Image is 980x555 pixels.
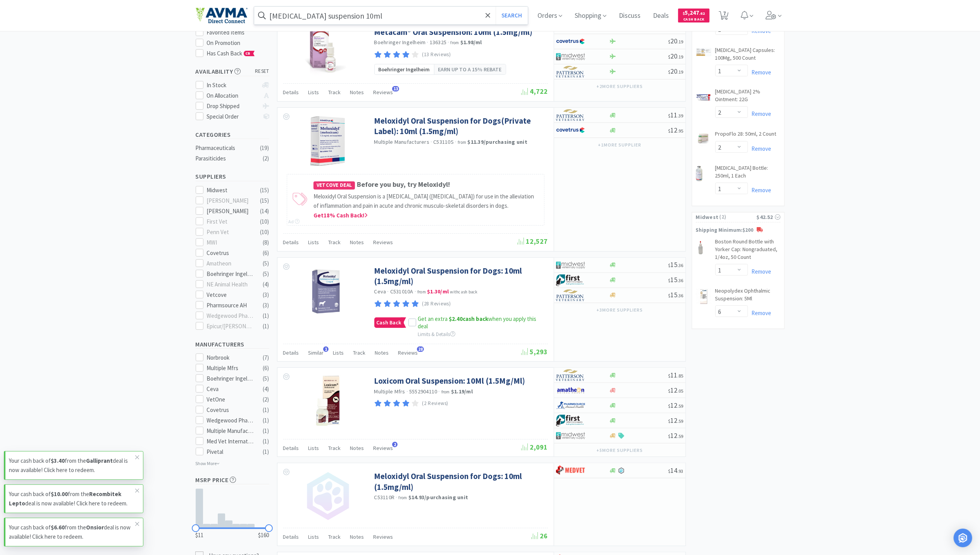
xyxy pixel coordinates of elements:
[207,196,255,205] div: [PERSON_NAME]
[51,490,68,498] strong: $10.00
[329,89,341,96] span: Track
[715,130,777,141] a: PropoFlo 28: 50ml, 2 Count
[388,288,389,295] span: ·
[430,39,447,46] span: 136325
[196,154,258,163] div: Parasiticides
[207,238,255,247] div: MWI
[263,437,269,446] div: ( 1 )
[207,447,255,457] div: Pivetal
[260,196,269,205] div: ( 15 )
[374,27,533,37] a: Metacam® Oral Suspension: 10ml (1.5mg/ml)
[748,27,772,34] a: Remove
[439,388,440,395] span: ·
[308,445,319,452] span: Lists
[207,437,255,446] div: Med Vet International Direct
[350,445,364,452] span: Notes
[374,494,395,501] span: C53110R
[207,50,255,57] span: Has Cash Back
[748,309,772,317] a: Remove
[283,445,299,452] span: Details
[9,456,135,475] p: Your cash back of from the deal is now available! Click here to redeem.
[450,289,478,295] span: with cash back
[715,164,780,183] a: [MEDICAL_DATA] Bottle: 250ml, 1 Each
[207,102,258,111] div: Drop Shipped
[260,207,269,216] div: ( 14 )
[263,154,269,163] div: ( 2 )
[263,259,269,268] div: ( 5 )
[374,445,393,452] span: Reviews
[396,494,397,501] span: ·
[556,274,585,286] img: 67d67680309e4a0bb49a5ff0391dcc42_6.png
[399,495,407,500] span: from
[207,217,255,226] div: First Vet
[592,81,646,92] button: +2more suppliers
[296,27,359,77] img: d904b552f7cc45f089e741c5e428a2a6_355562.png
[398,349,418,356] span: Reviews
[207,38,269,48] div: On Promotion
[207,28,269,37] div: Favorited Items
[409,388,437,395] span: 5552904110
[283,349,299,356] span: Details
[668,388,671,394] span: $
[748,69,772,76] a: Remove
[668,371,684,379] span: 11
[196,531,204,540] span: $11
[748,145,772,152] a: Remove
[522,347,548,356] span: 5,293
[263,426,269,436] div: ( 1 )
[207,81,258,90] div: In Stock
[406,388,408,395] span: ·
[323,346,329,352] span: 1
[556,290,585,301] img: f5e969b455434c6296c6d81ef179fa71_3.png
[418,315,537,330] span: Get an extra when you apply this deal
[258,531,269,540] span: $160
[207,353,255,362] div: Norbrook
[313,179,540,190] h4: Before you buy, try Meloxidyl!
[329,533,341,540] span: Track
[207,322,255,331] div: Epicur/[PERSON_NAME]
[678,373,684,379] span: . 85
[260,217,269,226] div: ( 10 )
[668,39,671,45] span: $
[196,130,269,139] h5: Categories
[518,237,548,246] span: 12,527
[207,405,255,415] div: Covetrus
[449,315,489,322] strong: cash back
[196,476,269,484] h5: MSRP Price
[417,346,424,352] span: 28
[678,54,684,60] span: . 19
[374,39,426,46] a: Boehringer Ingelheim
[374,138,430,145] a: Multiple Manufacturers
[441,389,450,395] span: from
[556,124,585,136] img: 77fca1acd8b6420a9015268ca798ef17_1.png
[556,465,585,476] img: bdd3c0f4347043b9a893056ed883a29a_120.png
[668,277,671,283] span: $
[207,384,255,394] div: Ceva
[308,349,324,356] span: Similar
[263,384,269,394] div: ( 4 )
[678,69,684,75] span: . 19
[715,238,780,264] a: Boston Round Bottle with Yorker Cap: Nongraduated, 1/4oz, 50 Count
[496,7,528,24] button: Search
[448,39,449,46] span: ·
[283,89,299,96] span: Details
[207,290,255,300] div: Vetcove
[283,239,299,246] span: Details
[683,9,705,16] span: 5,247
[207,248,255,258] div: Covetrus
[668,128,671,134] span: $
[313,212,368,219] span: Get 18 % Cash Back!
[207,311,255,321] div: Wedgewood Pharmacy
[715,287,780,305] a: Neopolydex Ophthalmic Suspension: 5Ml
[207,228,255,237] div: Penn Vet
[308,89,319,96] span: Lists
[683,11,685,16] span: $
[9,523,135,541] p: Your cash back of from the deal is now available! Click here to redeem.
[458,140,466,145] span: from
[556,415,585,426] img: 67d67680309e4a0bb49a5ff0391dcc42_6.png
[260,186,269,195] div: ( 15 )
[374,388,405,395] a: Multiple Mfrs
[668,290,684,299] span: 15
[719,213,757,221] span: ( 2 )
[196,143,258,153] div: Pharmaceuticals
